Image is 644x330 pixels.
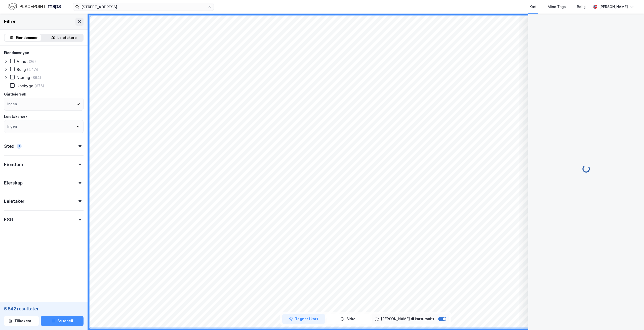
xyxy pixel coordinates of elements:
[17,67,26,72] div: Bolig
[4,114,27,120] div: Leietakersøk
[41,316,84,326] button: Se tabell
[282,314,325,324] button: Tegner i kart
[4,316,39,326] button: Tilbakestill
[4,91,26,97] div: Gårdeiersøk
[7,101,17,107] div: Ingen
[4,18,16,26] div: Filter
[4,217,13,223] div: ESG
[17,75,30,80] div: Næring
[4,198,24,204] div: Leietaker
[619,306,644,330] iframe: Chat Widget
[29,59,36,64] div: (26)
[577,4,586,10] div: Bolig
[57,35,77,41] div: Leietakere
[27,67,40,72] div: (4 174)
[582,165,590,173] img: spinner.a6d8c91a73a9ac5275cf975e30b51cfb.svg
[79,3,208,11] input: Søk på adresse, matrikkel, gårdeiere, leietakere eller personer
[17,144,22,149] div: 1
[530,4,537,10] div: Kart
[548,4,566,10] div: Mine Tags
[4,143,15,149] div: Sted
[381,316,434,322] div: [PERSON_NAME] til kartutsnitt
[4,162,23,168] div: Eiendom
[4,306,84,312] div: 5 542 resultater
[31,75,41,80] div: (864)
[327,314,370,324] button: Sirkel
[7,123,17,129] div: Ingen
[8,2,61,11] img: logo.f888ab2527a4732fd821a326f86c7f29.svg
[34,83,44,88] div: (676)
[4,180,22,186] div: Eierskap
[599,4,628,10] div: [PERSON_NAME]
[4,50,29,56] div: Eiendomstype
[17,59,28,64] div: Annet
[17,83,33,88] div: Ubebygd
[16,35,38,41] div: Eiendommer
